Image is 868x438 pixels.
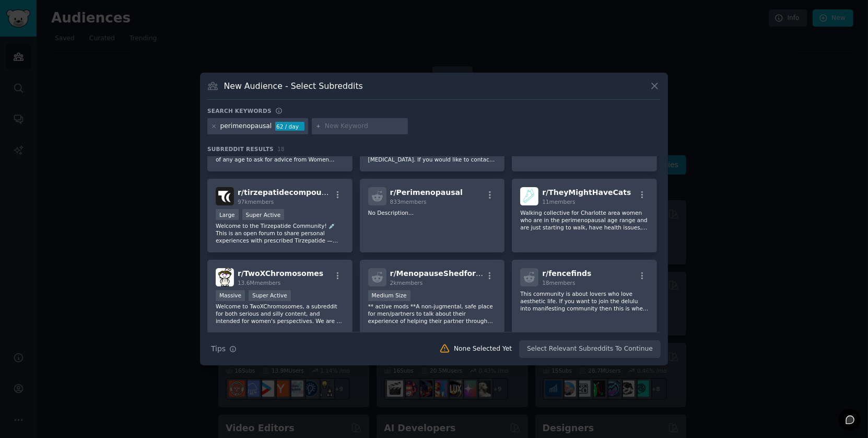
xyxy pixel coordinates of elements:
[368,290,410,301] div: Medium Size
[368,303,497,325] p: ** active mods **A non-jugmental, safe place for men/partners to talk about their experience of h...
[277,146,285,152] span: 18
[216,222,344,244] p: Welcome to the Tirzepatide Community! 💉 This is an open forum to share personal experiences with ...
[207,145,274,153] span: Subreddit Results
[275,122,304,131] div: 62 / day
[216,268,234,286] img: TwoXChromosomes
[216,303,344,325] p: Welcome to TwoXChromosomes, a subreddit for both serious and silly content, and intended for wome...
[211,343,226,354] span: Tips
[325,122,404,131] input: New Keyword
[216,187,234,205] img: tirzepatidecompound
[542,199,575,205] span: 11 members
[520,209,649,231] p: Walking collective for Charlotte area women who are in the perimenopausal age range and are just ...
[368,209,497,216] p: No Description...
[238,199,274,205] span: 97k members
[207,340,240,358] button: Tips
[249,290,291,301] div: Super Active
[542,188,631,197] span: r/ TheyMightHaveCats
[216,209,239,220] div: Large
[242,209,285,220] div: Super Active
[238,269,323,278] span: r/ TwoXChromosomes
[454,344,512,354] div: None Selected Yet
[520,290,649,312] p: This community is about lovers who love aesthetic life. If you want to join the delulu into manif...
[220,122,272,131] div: perimenopausal
[238,188,332,197] span: r/ tirzepatidecompound
[390,199,427,205] span: 833 members
[224,80,363,91] h3: New Audience - Select Subreddits
[390,188,463,197] span: r/ Perimenopausal
[207,107,272,114] h3: Search keywords
[390,280,423,286] span: 2k members
[542,269,591,278] span: r/ fencefinds
[216,290,245,301] div: Massive
[520,187,538,205] img: TheyMightHaveCats
[542,280,575,286] span: 18 members
[390,269,494,278] span: r/ MenopauseShedforMen
[238,280,280,286] span: 13.6M members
